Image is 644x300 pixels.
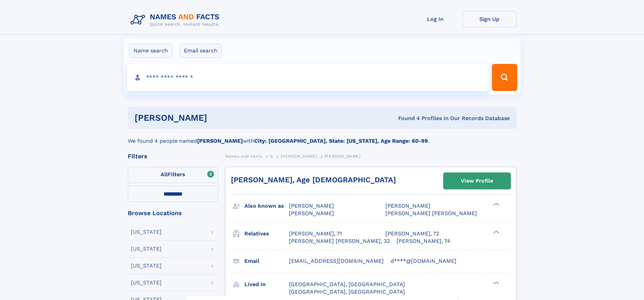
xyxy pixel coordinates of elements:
[244,228,289,239] h3: Relatives
[462,11,517,27] a: Sign Up
[128,153,218,159] div: Filters
[254,138,428,144] b: City: [GEOGRAPHIC_DATA], State: [US_STATE], Age Range: 60-99
[289,281,405,287] span: [GEOGRAPHIC_DATA], [GEOGRAPHIC_DATA]
[225,152,262,160] a: Names and Facts
[270,152,273,160] a: G
[492,202,500,207] div: ❯
[408,11,462,27] a: Log In
[492,230,500,234] div: ❯
[385,203,430,209] span: [PERSON_NAME]
[131,246,162,252] div: [US_STATE]
[128,167,218,183] label: Filters
[281,154,317,159] span: [PERSON_NAME]
[289,203,334,209] span: [PERSON_NAME]
[197,138,243,144] b: [PERSON_NAME]
[461,173,493,189] div: View Profile
[289,258,384,264] span: [EMAIL_ADDRESS][DOMAIN_NAME]
[385,230,439,237] a: [PERSON_NAME], 72
[131,263,162,269] div: [US_STATE]
[128,11,225,29] img: Logo Names and Facts
[127,64,489,91] input: search input
[325,154,361,159] span: [PERSON_NAME]
[161,171,168,178] span: All
[289,230,342,237] a: [PERSON_NAME], 71
[289,289,405,295] span: [GEOGRAPHIC_DATA], [GEOGRAPHIC_DATA]
[289,237,390,245] a: [PERSON_NAME] [PERSON_NAME], 32
[444,173,510,189] a: View Profile
[244,279,289,290] h3: Lived in
[180,44,222,58] label: Email search
[492,280,500,285] div: ❯
[128,129,517,145] div: We found 4 people named with .
[231,176,396,184] a: [PERSON_NAME], Age [DEMOGRAPHIC_DATA]
[129,44,172,58] label: Name search
[303,115,510,122] div: Found 4 Profiles In Our Records Database
[128,210,218,216] div: Browse Locations
[270,154,273,159] span: G
[244,255,289,267] h3: Email
[131,280,162,285] div: [US_STATE]
[385,210,477,216] span: [PERSON_NAME] [PERSON_NAME]
[397,237,450,245] a: [PERSON_NAME], 74
[131,229,162,235] div: [US_STATE]
[281,152,317,160] a: [PERSON_NAME]
[135,114,303,122] h1: [PERSON_NAME]
[492,64,517,91] button: Search Button
[289,210,334,216] span: [PERSON_NAME]
[244,200,289,212] h3: Also known as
